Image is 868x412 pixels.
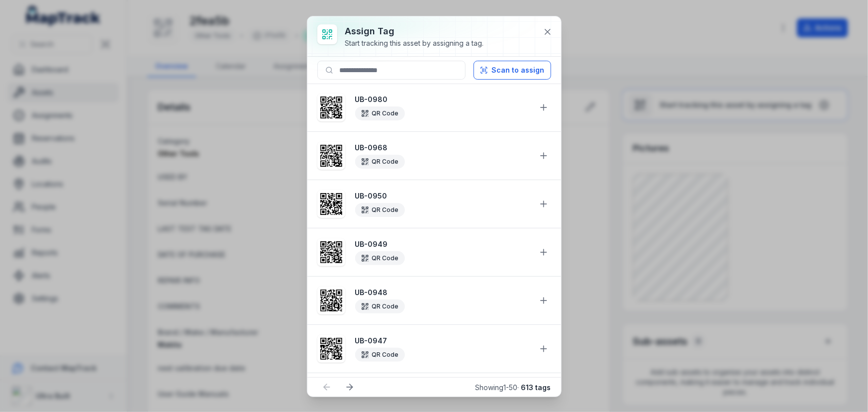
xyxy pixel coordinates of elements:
strong: UB-0949 [355,239,530,249]
div: QR Code [355,348,405,362]
strong: UB-0950 [355,191,530,201]
div: QR Code [355,251,405,265]
strong: UB-0947 [355,336,530,346]
div: QR Code [355,203,405,217]
strong: UB-0948 [355,288,530,298]
div: QR Code [355,300,405,313]
div: Start tracking this asset by assigning a tag. [345,38,484,48]
strong: UB-0980 [355,95,530,104]
div: QR Code [355,106,405,120]
span: Showing 1 - 50 · [476,383,551,392]
strong: UB-0968 [355,143,530,153]
button: Scan to assign [474,61,551,80]
h3: Assign tag [345,24,484,38]
div: QR Code [355,155,405,169]
strong: 613 tags [521,383,551,392]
